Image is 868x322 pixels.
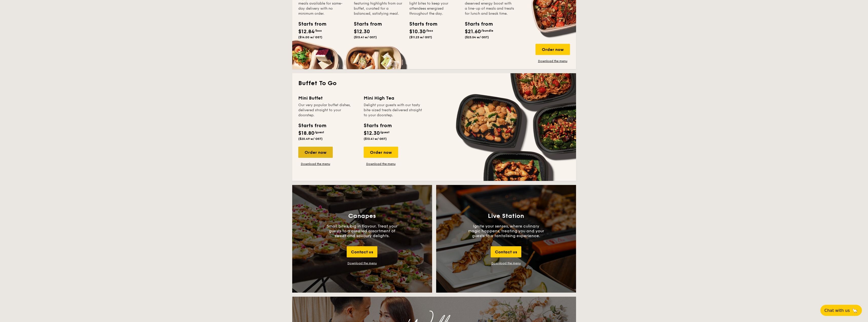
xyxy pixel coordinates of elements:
span: ($13.41 w/ GST) [364,137,387,141]
a: Download the menu [364,162,398,166]
div: Download the menu [347,261,377,265]
span: Chat with us [824,308,850,313]
span: /bundle [481,29,493,32]
div: Delight your guests with our tasty bite-sized treats delivered straight to your doorstep. [364,103,423,118]
h3: Live Station [488,213,524,220]
span: ($20.49 w/ GST) [298,137,323,141]
div: Contact us [491,246,521,257]
div: Starts from [465,20,488,28]
div: Mini High Tea [364,94,423,102]
span: $12.84 [298,29,315,35]
p: Ignite your senses, where culinary magic happens, treating you and your guests to a tantalising e... [468,224,544,238]
span: ($11.23 w/ GST) [409,35,432,39]
span: $10.30 [409,29,426,35]
div: Contact us [347,246,377,257]
span: $12.30 [364,130,380,136]
div: Starts from [364,122,391,129]
div: Order now [298,147,333,158]
span: $18.80 [298,130,315,136]
button: Chat with us🦙 [820,305,862,316]
h3: Canapes [348,213,376,220]
h2: Buffet To Go [298,79,570,87]
div: Mini Buffet [298,94,358,102]
div: Starts from [298,20,321,28]
span: ($14.00 w/ GST) [298,35,322,39]
span: /guest [380,130,390,134]
div: Order now [364,147,398,158]
span: /guest [315,130,324,134]
span: $12.30 [354,29,370,35]
div: Starts from [354,20,377,28]
span: /box [315,29,322,32]
div: Our very popular buffet dishes, delivered straight to your doorstep. [298,103,358,118]
span: $21.60 [465,29,481,35]
div: Starts from [298,122,326,129]
a: Download the menu [535,59,570,63]
div: Starts from [409,20,432,28]
span: ($23.54 w/ GST) [465,35,489,39]
span: /box [426,29,433,32]
a: Download the menu [298,162,333,166]
span: 🦙 [852,308,858,313]
p: Small bites, big in flavour. Treat your guests to a curated assortment of sweet and savoury delig... [324,224,400,238]
a: Download the menu [491,261,521,265]
span: ($13.41 w/ GST) [354,35,377,39]
div: Order now [535,44,570,55]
